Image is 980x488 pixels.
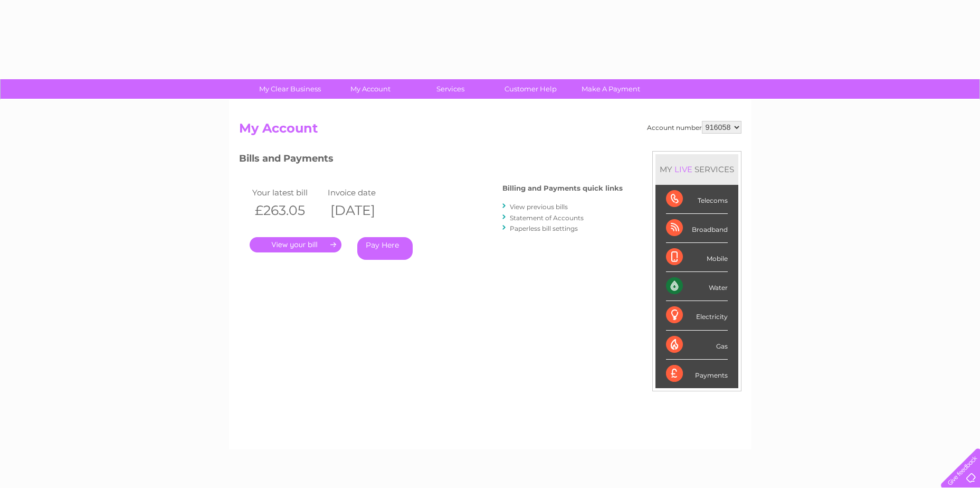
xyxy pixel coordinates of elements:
a: Make A Payment [567,79,654,99]
a: My Account [327,79,414,99]
td: Invoice date [325,185,401,200]
div: Electricity [666,301,728,330]
a: Services [407,79,494,99]
a: My Clear Business [246,79,334,99]
th: £263.05 [250,200,326,221]
div: Mobile [666,243,728,272]
a: Customer Help [487,79,574,99]
a: Statement of Accounts [510,214,584,222]
a: . [250,237,341,252]
div: Broadband [666,214,728,243]
h3: Bills and Payments [239,151,623,170]
h4: Billing and Payments quick links [502,184,623,192]
td: Your latest bill [250,185,326,200]
th: [DATE] [325,200,401,221]
div: Telecoms [666,185,728,214]
a: Paperless bill settings [510,224,578,232]
div: LIVE [672,164,694,174]
div: Gas [666,331,728,360]
div: MY SERVICES [655,154,738,184]
div: Water [666,272,728,301]
a: Pay Here [357,237,413,260]
div: Account number [647,121,741,134]
h2: My Account [239,121,741,141]
a: View previous bills [510,203,568,211]
div: Payments [666,360,728,388]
